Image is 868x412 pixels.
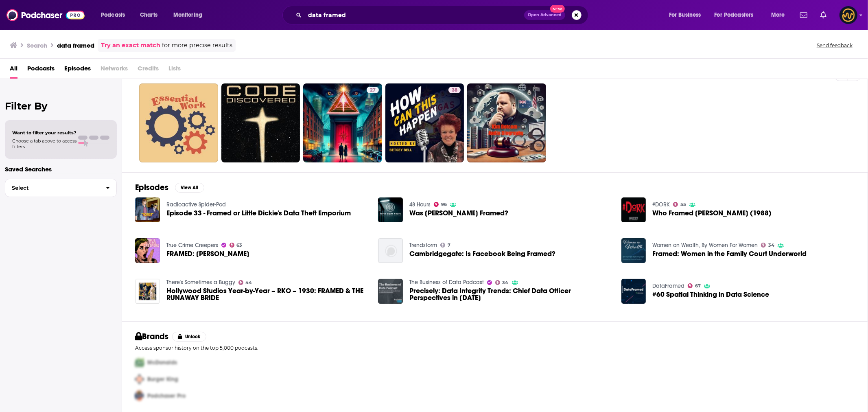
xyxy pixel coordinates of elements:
a: Precisely: Data Integrity Trends: Chief Data Officer Perspectives in 2021 [409,287,612,301]
a: #60 Spatial Thinking in Data Science [652,291,769,298]
a: 7 [440,243,450,248]
img: Episode 33 - Framed or Little Dickie's Data Theft Emporium [135,197,160,222]
a: Show notifications dropdown [817,8,830,22]
a: Who Framed Roger Rabbit (1988) [652,210,772,217]
img: Precisely: Data Integrity Trends: Chief Data Officer Perspectives in 2021 [378,279,403,304]
span: Credits [138,62,159,79]
img: Framed: Women in the Family Court Underworld [621,238,646,263]
a: 27 [303,83,382,162]
a: Charts [135,9,162,22]
a: 38 [448,87,461,93]
span: 38 [452,86,457,94]
button: Open AdvancedNew [524,10,565,20]
a: True Crime Creepers [166,242,218,249]
a: Was Kevin Cooper Framed? [409,210,508,217]
span: 27 [370,86,376,94]
img: User Profile [840,6,857,24]
a: 44 [238,280,252,285]
a: 96 [434,202,447,207]
span: Open Advanced [528,13,562,17]
div: Search podcasts, credits, & more... [290,6,596,24]
button: open menu [95,9,136,22]
a: There's Sometimes a Buggy [166,279,235,286]
span: McDonalds [147,359,177,366]
a: Cambridgegate: Is Facebook Being Framed? [409,250,555,257]
span: Podcasts [101,9,125,21]
span: Choose a tab above to access filters. [12,138,77,149]
a: FRAMED: Kelli Peters [166,250,249,257]
a: Try an exact match [101,41,160,50]
span: 34 [503,281,509,285]
span: More [771,9,785,21]
span: Burger King [147,376,178,383]
img: Podchaser - Follow, Share and Rate Podcasts [7,7,85,23]
span: FRAMED: [PERSON_NAME] [166,250,249,257]
button: Show profile menu [840,6,857,24]
a: 48 Hours [409,201,431,208]
img: Third Pro Logo [132,388,147,404]
span: Who Framed [PERSON_NAME] (1988) [652,210,772,217]
img: Who Framed Roger Rabbit (1988) [621,197,646,222]
span: For Podcasters [715,9,754,21]
a: 38 [385,83,464,162]
a: Framed: Women in the Family Court Underworld [652,250,807,257]
button: Unlock [172,332,207,342]
a: Women on Wealth, By Women For Women [652,242,758,249]
h2: Episodes [135,182,168,193]
img: #60 Spatial Thinking in Data Science [621,279,646,304]
span: Networks [101,62,128,79]
span: Select [5,185,99,191]
h2: Filter By [5,100,117,112]
a: 34 [761,243,774,248]
span: Logged in as LowerStreet [840,6,857,24]
p: Access sponsor history on the top 5,000 podcasts. [135,345,855,351]
h2: Brands [135,331,169,342]
a: 63 [230,243,243,248]
img: Second Pro Logo [132,371,147,388]
button: open menu [168,9,213,22]
img: FRAMED: Kelli Peters [135,238,160,263]
a: Podcasts [27,62,55,79]
h3: Search [27,42,47,49]
a: Hollywood Studios Year-by-Year – RKO – 1930: FRAMED & THE RUNAWAY BRIDE [166,287,369,301]
span: Podchaser Pro [147,392,186,399]
span: 55 [680,203,686,206]
span: Charts [140,9,157,21]
a: DataFramed [652,283,684,289]
a: Episodes [64,62,91,79]
img: Cambridgegate: Is Facebook Being Framed? [378,238,403,263]
button: open menu [663,9,711,22]
span: 34 [768,243,774,247]
a: #DORK [652,201,670,208]
a: Episode 33 - Framed or Little Dickie's Data Theft Emporium [166,210,351,217]
input: Search podcasts, credits, & more... [305,9,524,22]
a: All [10,62,17,79]
img: Was Kevin Cooper Framed? [378,197,403,222]
span: New [550,5,565,13]
a: Trendstorm [409,242,437,249]
img: Hollywood Studios Year-by-Year – RKO – 1930: FRAMED & THE RUNAWAY BRIDE [135,279,160,304]
button: Select [5,179,117,197]
p: Saved Searches [5,165,117,173]
button: View All [175,183,204,193]
a: Show notifications dropdown [797,8,811,22]
a: The Business of Data Podcast [409,279,484,286]
span: Want to filter your results? [12,130,77,136]
span: Monitoring [173,9,202,21]
span: for more precise results [162,41,232,50]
